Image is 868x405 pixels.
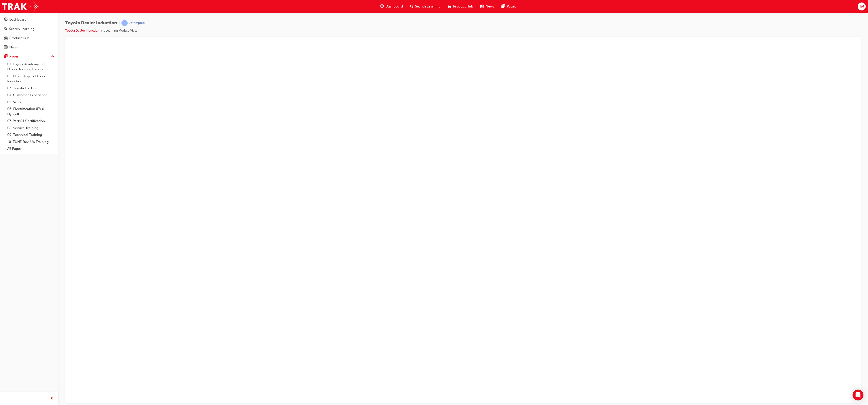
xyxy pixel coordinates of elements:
[5,138,56,145] a: 10. TUNE Rev-Up Training
[51,54,54,60] span: up-icon
[5,125,56,132] a: 08. Service Training
[9,54,19,59] div: Pages
[410,4,413,9] span: search-icon
[50,396,53,402] span: prev-icon
[406,2,444,11] a: search-iconSearch Learning
[9,26,35,32] div: Search Learning
[486,4,494,9] span: News
[119,20,120,26] span: |
[4,36,8,40] span: car-icon
[477,2,498,11] a: news-iconNews
[9,35,29,41] div: Product Hub
[5,145,56,152] a: All Pages
[380,4,384,9] span: guage-icon
[9,45,18,50] div: News
[2,43,56,52] a: News
[498,2,520,11] a: pages-iconPages
[2,15,56,24] a: Dashboard
[2,52,56,61] button: Pages
[121,20,128,26] span: learningRecordVerb_ATTEMPT-icon
[858,2,866,10] button: JM
[5,117,56,125] a: 07. Parts21 Certification
[444,2,477,11] a: car-iconProduct Hub
[5,99,56,106] a: 05. Sales
[5,73,56,85] a: 02. New - Toyota Dealer Induction
[502,4,505,9] span: pages-icon
[4,55,8,59] span: pages-icon
[448,4,451,9] span: car-icon
[2,1,38,12] img: Trak
[415,4,441,9] span: Search Learning
[2,25,56,33] a: Search Learning
[4,27,7,31] span: search-icon
[9,17,27,22] div: Dashboard
[5,105,56,117] a: 06. Electrification (EV & Hybrid)
[2,34,56,42] a: Product Hub
[4,45,8,50] span: news-icon
[5,85,56,92] a: 03. Toyota For Life
[859,4,864,9] span: JM
[386,4,403,9] span: Dashboard
[507,4,516,9] span: Pages
[129,21,145,25] div: Attempted
[5,131,56,138] a: 09. Technical Training
[5,61,56,73] a: 01. Toyota Academy - 2025 Dealer Training Catalogue
[5,92,56,99] a: 04. Customer Experience
[104,28,137,33] li: eLearning Module View
[2,15,56,52] button: DashboardSearch LearningProduct HubNews
[377,2,406,11] a: guage-iconDashboard
[480,4,484,9] span: news-icon
[4,18,8,22] span: guage-icon
[853,390,863,400] div: Open Intercom Messenger
[65,29,99,32] a: Toyota Dealer Induction
[453,4,473,9] span: Product Hub
[65,20,117,26] span: Toyota Dealer Induction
